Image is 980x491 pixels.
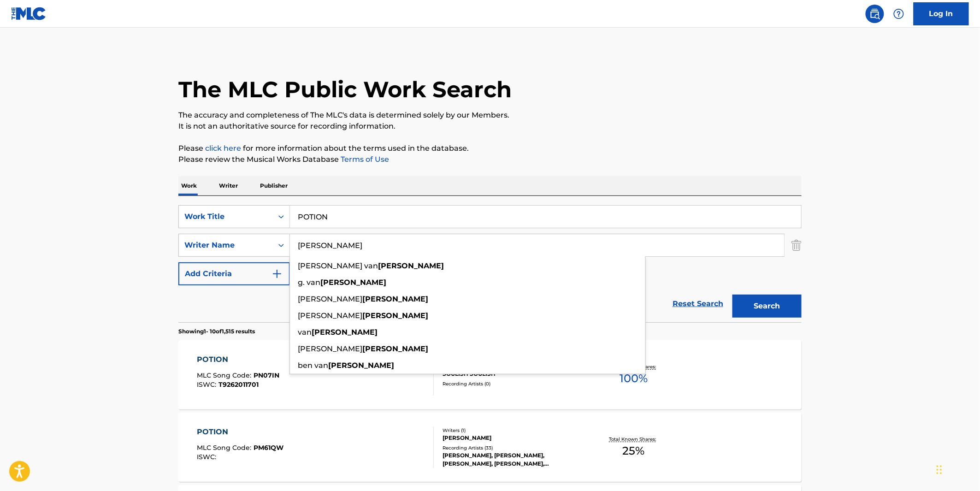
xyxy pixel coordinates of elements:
strong: [PERSON_NAME] [362,295,428,303]
button: Add Criteria [178,262,290,285]
p: Showing 1 - 10 of 1,515 results [178,327,255,336]
strong: [PERSON_NAME] [362,311,428,320]
div: Recording Artists ( 0 ) [443,380,582,387]
div: Drag [937,456,942,484]
a: Terms of Use [339,155,389,164]
span: 25 % [623,443,645,459]
span: [PERSON_NAME] van [298,261,378,270]
h1: The MLC Public Work Search [178,76,512,103]
div: Help [890,5,908,23]
iframe: Chat Widget [934,447,980,491]
a: POTIONMLC Song Code:PM61QWISWC:Writers (1)[PERSON_NAME]Recording Artists (33)[PERSON_NAME], [PERS... [178,413,802,482]
p: Writer [216,176,241,195]
span: ben van [298,361,328,370]
span: PN07IN [254,371,280,379]
p: Please for more information about the terms used in the database. [178,143,802,154]
strong: [PERSON_NAME] [362,344,428,353]
a: Public Search [866,5,884,23]
img: MLC Logo [11,7,47,20]
span: PM61QW [254,444,284,452]
img: 9d2ae6d4665cec9f34b9.svg [272,268,283,279]
p: Work [178,176,200,195]
div: Recording Artists ( 33 ) [443,444,582,451]
div: Writer Name [184,240,267,251]
strong: [PERSON_NAME] [312,328,378,337]
img: help [893,8,904,19]
span: [PERSON_NAME] [298,295,362,303]
strong: [PERSON_NAME] [320,278,386,287]
span: g. van [298,278,320,287]
div: POTION [197,426,284,438]
div: [PERSON_NAME], [PERSON_NAME], [PERSON_NAME], [PERSON_NAME], [PERSON_NAME] [443,451,582,468]
span: [PERSON_NAME] [298,344,362,353]
span: ISWC : [197,453,219,461]
strong: [PERSON_NAME] [328,361,394,370]
p: It is not an authoritative source for recording information. [178,121,802,132]
div: Work Title [184,211,267,222]
span: 100 % [620,370,648,387]
img: Delete Criterion [791,234,802,257]
div: Writers ( 1 ) [443,427,582,434]
span: [PERSON_NAME] [298,311,362,320]
form: Search Form [178,205,802,322]
p: Publisher [257,176,290,195]
span: ISWC : [197,380,219,389]
p: Total Known Shares: [609,436,658,443]
button: Search [732,295,802,318]
div: [PERSON_NAME] [443,434,582,442]
span: MLC Song Code : [197,371,254,379]
div: POTION [197,354,280,365]
a: POTIONMLC Song Code:PN07INISWC:T9262011701Writers (1)SOULISH SOULISHRecording Artists (0)Total Kn... [178,340,802,409]
strong: [PERSON_NAME] [378,261,444,270]
p: Please review the Musical Works Database [178,154,802,165]
span: T9262011701 [219,380,259,389]
a: Log In [914,2,969,25]
a: Reset Search [668,294,728,314]
span: MLC Song Code : [197,444,254,452]
img: search [869,8,880,19]
p: The accuracy and completeness of The MLC's data is determined solely by our Members. [178,110,802,121]
span: van [298,328,312,337]
a: click here [205,144,241,153]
